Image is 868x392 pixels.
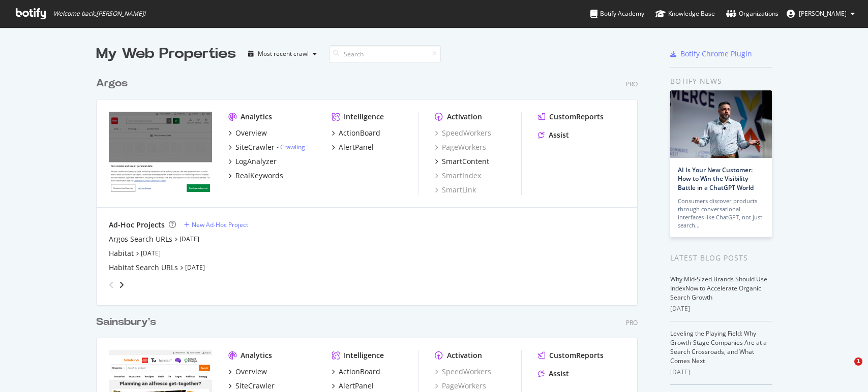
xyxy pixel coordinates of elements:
a: AlertPanel [332,142,374,152]
iframe: Intercom live chat [833,357,858,382]
a: New Ad-Hoc Project [184,220,248,229]
div: Assist [549,369,569,379]
div: My Web Properties [96,44,236,64]
a: AI Is Your New Customer: How to Win the Visibility Battle in a ChatGPT World [678,166,754,191]
div: Consumers discover products through conversational interfaces like ChatGPT, not just search… [678,197,764,230]
div: Activation [447,350,482,361]
div: angle-left [105,277,118,293]
div: Botify Academy [590,9,644,19]
div: Organizations [726,9,779,19]
div: Knowledge Base [655,9,715,19]
div: SiteCrawler [235,381,275,391]
a: LogAnalyzer [228,156,277,167]
a: CustomReports [538,350,604,361]
a: Crawling [280,143,305,151]
div: AlertPanel [339,381,374,391]
img: AI Is Your New Customer: How to Win the Visibility Battle in a ChatGPT World [670,90,772,158]
div: Botify Chrome Plugin [680,49,752,59]
button: Most recent crawl [244,46,321,62]
a: Overview [228,367,267,377]
div: AlertPanel [339,142,374,152]
div: - [277,143,305,151]
div: Ad-Hoc Projects [109,220,165,230]
a: SpeedWorkers [435,367,491,377]
button: [PERSON_NAME] [779,6,863,22]
div: Assist [549,130,569,140]
a: SmartContent [435,156,489,167]
a: SmartIndex [435,171,481,181]
div: Activation [447,112,482,122]
a: Habitat Search URLs [109,263,178,273]
div: angle-right [118,280,125,290]
a: AlertPanel [332,381,374,391]
div: ActionBoard [339,367,380,377]
a: Assist [538,369,569,379]
div: Intelligence [344,112,384,122]
a: Assist [538,130,569,140]
a: [DATE] [141,249,161,257]
a: PageWorkers [435,142,486,152]
a: SiteCrawler [228,381,275,391]
div: Analytics [241,112,272,122]
span: 1 [854,357,862,366]
div: Most recent crawl [258,51,309,57]
div: Intelligence [344,350,384,361]
a: Argos [96,76,132,91]
a: Leveling the Playing Field: Why Growth-Stage Companies Are at a Search Crossroads, and What Comes... [670,329,767,365]
img: www.argos.co.uk [109,112,212,194]
a: SpeedWorkers [435,128,491,138]
div: [DATE] [670,304,772,313]
div: RealKeywords [235,171,283,181]
div: CustomReports [549,350,604,361]
div: SmartContent [442,156,489,167]
div: Sainsbury's [96,315,156,330]
a: Habitat [109,248,134,258]
a: [DATE] [179,235,199,243]
div: CustomReports [549,112,604,122]
div: Pro [626,80,638,88]
div: Overview [235,128,267,138]
div: Analytics [241,350,272,361]
div: LogAnalyzer [235,156,277,167]
input: Search [329,45,441,63]
div: Botify news [670,76,772,87]
div: [DATE] [670,368,772,377]
a: RealKeywords [228,171,283,181]
a: CustomReports [538,112,604,122]
div: Latest Blog Posts [670,252,772,264]
a: ActionBoard [332,128,380,138]
div: Pro [626,318,638,327]
div: SiteCrawler [235,142,275,152]
div: Argos [96,76,128,91]
a: ActionBoard [332,367,380,377]
a: Overview [228,128,267,138]
div: Overview [235,367,267,377]
a: SmartLink [435,185,476,195]
a: Sainsbury's [96,315,160,330]
a: PageWorkers [435,381,486,391]
div: New Ad-Hoc Project [192,220,248,229]
span: Ian Collins [799,9,847,18]
div: ActionBoard [339,128,380,138]
a: Botify Chrome Plugin [670,49,752,59]
span: Welcome back, [PERSON_NAME] ! [53,10,145,18]
a: SiteCrawler- Crawling [228,142,305,152]
a: Why Mid-Sized Brands Should Use IndexNow to Accelerate Organic Search Growth [670,275,767,302]
a: [DATE] [185,263,205,272]
a: Argos Search URLs [109,234,172,244]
